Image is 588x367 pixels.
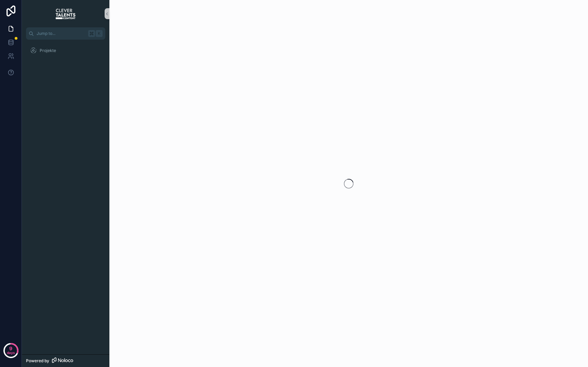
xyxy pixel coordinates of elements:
[96,31,102,36] span: K
[40,48,56,53] span: Projekte
[26,27,105,40] button: Jump to...K
[22,354,109,367] a: Powered by
[56,8,76,19] img: App logo
[37,31,85,36] span: Jump to...
[7,348,15,357] p: days
[9,345,12,352] p: 9
[26,358,49,364] span: Powered by
[22,40,109,66] div: scrollable content
[26,44,105,57] a: Projekte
